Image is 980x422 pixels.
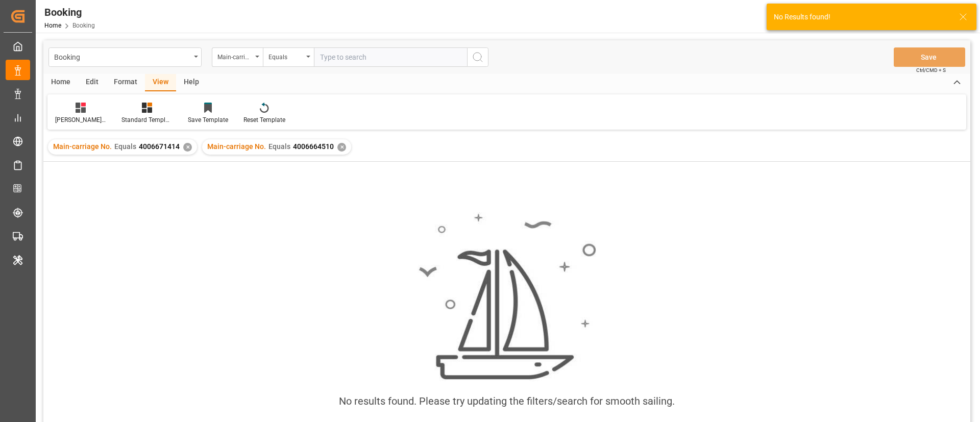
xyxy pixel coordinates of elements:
[217,50,252,62] div: Main-carriage No.
[337,143,346,152] div: ✕
[55,115,106,125] div: [PERSON_NAME] M
[243,115,285,125] div: Reset Template
[188,115,228,125] div: Save Template
[183,143,192,152] div: ✕
[894,47,965,67] button: Save
[106,74,145,91] div: Format
[145,74,176,91] div: View
[44,22,61,29] a: Home
[467,47,488,67] button: search button
[207,142,266,151] span: Main-carriage No.
[212,47,263,67] button: open menu
[176,74,207,91] div: Help
[268,142,290,151] span: Equals
[139,142,180,151] span: 4006671414
[916,66,946,74] span: Ctrl/CMD + S
[48,47,202,67] button: open menu
[268,50,303,62] div: Equals
[114,142,136,151] span: Equals
[418,212,596,381] img: smooth_sailing.jpeg
[121,115,173,125] div: Standard Templates
[293,142,334,151] span: 4006664510
[44,5,95,20] div: Booking
[54,50,190,63] div: Booking
[53,142,112,151] span: Main-carriage No.
[774,12,949,22] div: No Results found!
[339,393,675,409] div: No results found. Please try updating the filters/search for smooth sailing.
[314,47,467,67] input: Type to search
[78,74,106,91] div: Edit
[263,47,314,67] button: open menu
[43,74,78,91] div: Home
